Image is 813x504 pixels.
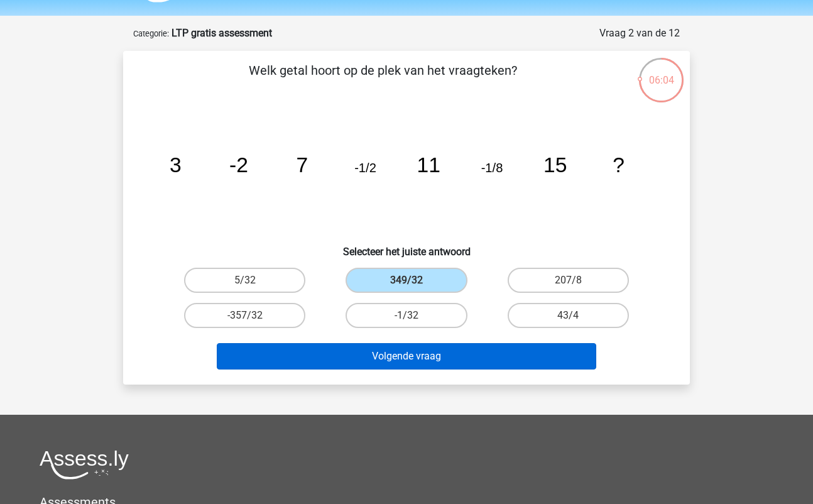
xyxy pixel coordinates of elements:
[638,57,685,88] div: 06:04
[508,268,629,293] label: 207/8
[599,26,680,41] div: Vraag 2 van de 12
[354,161,376,175] tspan: -1/2
[217,343,597,370] button: Volgende vraag
[481,161,503,175] tspan: -1/8
[543,153,567,177] tspan: 15
[184,303,305,328] label: -357/32
[40,450,129,479] img: Assessly logo
[346,268,467,293] label: 349/32
[346,303,467,328] label: -1/32
[143,61,623,99] p: Welk getal hoort op de plek van het vraagteken?
[143,236,670,258] h6: Selecteer het juiste antwoord
[170,153,182,177] tspan: 3
[184,268,305,293] label: 5/32
[133,29,169,38] small: Categorie:
[172,27,272,39] strong: LTP gratis assessment
[229,153,248,177] tspan: -2
[417,153,440,177] tspan: 11
[508,303,629,328] label: 43/4
[613,153,625,177] tspan: ?
[296,153,308,177] tspan: 7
